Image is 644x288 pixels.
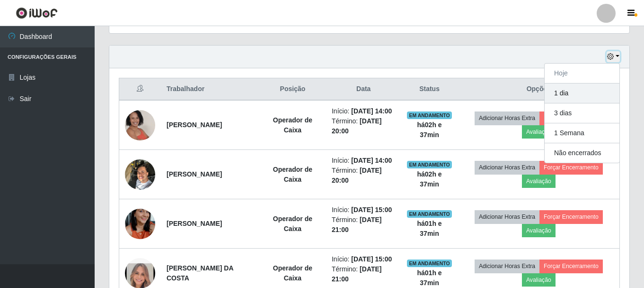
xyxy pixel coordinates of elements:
strong: [PERSON_NAME] [167,121,222,129]
th: Trabalhador [161,78,259,101]
img: 1725217718320.jpeg [125,154,155,195]
th: Opções [458,78,620,101]
button: 1 dia [545,84,619,103]
span: EM ANDAMENTO [407,161,452,168]
li: Início: [332,254,395,264]
button: Forçar Encerramento [539,260,603,273]
strong: Operador de Caixa [273,166,312,183]
button: Forçar Encerramento [539,111,603,125]
li: Término: [332,166,395,186]
strong: Operador de Caixa [273,264,312,282]
button: Adicionar Horas Extra [475,161,539,174]
strong: Operador de Caixa [273,116,312,134]
th: Data [326,78,401,101]
span: EM ANDAMENTO [407,111,452,119]
time: [DATE] 14:00 [351,157,392,164]
button: Avaliação [522,273,556,287]
strong: há 01 h e 37 min [417,220,441,237]
button: Forçar Encerramento [539,161,603,174]
li: Início: [332,156,395,166]
li: Término: [332,215,395,235]
button: Forçar Encerramento [539,210,603,223]
strong: [PERSON_NAME] DA COSTA [167,264,233,282]
button: Avaliação [522,125,556,139]
button: Avaliação [522,175,556,188]
button: 3 dias [545,103,619,123]
span: EM ANDAMENTO [407,210,452,218]
button: Adicionar Horas Extra [475,210,539,223]
img: 1689018111072.jpeg [125,104,155,147]
time: [DATE] 14:00 [351,107,392,115]
time: [DATE] 15:00 [351,255,392,263]
th: Status [401,78,458,101]
button: Adicionar Horas Extra [475,260,539,273]
li: Término: [332,264,395,284]
strong: há 01 h e 37 min [417,269,441,287]
button: 1 Semana [545,123,619,143]
strong: [PERSON_NAME] [167,220,222,227]
time: [DATE] 15:00 [351,206,392,214]
strong: há 02 h e 37 min [417,170,441,188]
strong: há 02 h e 37 min [417,121,441,139]
li: Início: [332,106,395,116]
strong: Operador de Caixa [273,215,312,232]
span: EM ANDAMENTO [407,260,452,267]
button: Adicionar Horas Extra [475,111,539,125]
li: Início: [332,205,395,215]
th: Posição [259,78,326,101]
img: CoreUI Logo [16,7,58,19]
img: 1704159862807.jpeg [125,197,155,251]
button: Hoje [545,64,619,84]
button: Não encerrados [545,143,619,163]
li: Término: [332,116,395,136]
button: Avaliação [522,224,556,237]
strong: [PERSON_NAME] [167,170,222,178]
